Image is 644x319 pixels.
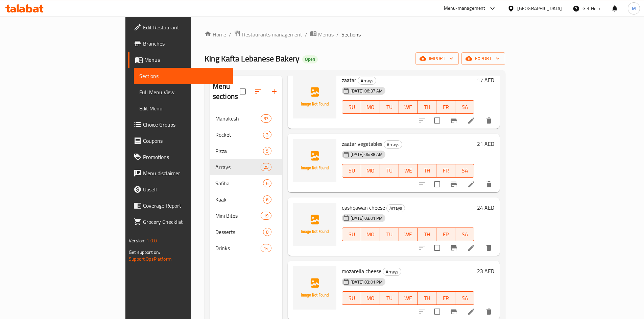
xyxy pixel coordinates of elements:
span: WE [402,293,415,303]
button: TU [380,228,399,241]
button: TU [380,164,399,178]
span: Sort sections [250,83,266,100]
span: 33 [261,115,271,122]
span: Arrays [358,77,376,85]
a: Edit menu item [467,244,475,252]
span: Select all sections [236,84,250,99]
h6: 23 AED [477,266,494,276]
span: Edit Menu [139,104,228,112]
span: FR [439,166,453,176]
button: export [461,52,505,65]
div: Rocket3 [210,127,282,143]
span: qashqawan cheese [342,203,385,213]
a: Grocery Checklist [128,214,233,230]
button: FR [436,228,455,241]
span: zaatar [342,75,356,85]
span: Select to update [430,241,444,255]
a: Upsell [128,181,233,197]
button: SA [455,291,474,305]
span: TU [383,102,396,112]
button: WE [399,100,418,114]
span: SA [458,230,472,239]
span: SU [345,166,358,176]
span: Menus [144,56,228,64]
span: Arrays [383,268,401,276]
button: SU [342,228,361,241]
span: Arrays [215,163,261,171]
h6: 24 AED [477,203,494,212]
span: Get support on: [129,248,160,257]
span: Coupons [143,137,228,145]
span: Open [302,56,318,62]
span: WE [402,166,415,176]
span: import [421,54,453,63]
span: Manakesh [215,114,261,123]
button: FR [436,164,455,178]
h6: 17 AED [477,75,494,85]
div: items [261,114,271,123]
div: Arrays [383,268,401,276]
div: Safiha6 [210,175,282,191]
button: delete [481,240,497,256]
div: items [263,179,271,187]
span: MO [364,293,377,303]
span: mozarella cheese [342,266,381,276]
a: Edit menu item [467,116,475,125]
div: Kaak6 [210,191,282,208]
button: FR [436,291,455,305]
a: Menus [310,30,334,39]
button: SU [342,100,361,114]
span: Arrays [384,141,402,149]
a: Coverage Report [128,197,233,214]
div: items [261,244,271,252]
a: Full Menu View [134,84,233,100]
a: Edit Restaurant [128,19,233,35]
span: Mini Bites [215,212,261,220]
button: WE [399,228,418,241]
span: 1.0.0 [146,236,157,245]
span: SA [458,102,472,112]
div: items [263,131,271,139]
span: 19 [261,213,271,219]
button: MO [361,100,380,114]
div: Arrays [384,140,402,149]
span: SA [458,293,472,303]
span: FR [439,230,453,239]
span: Sections [139,72,228,80]
button: FR [436,100,455,114]
a: Support.OpsPlatform [129,255,172,263]
span: Select to update [430,113,444,128]
span: MO [364,166,377,176]
button: TH [418,228,436,241]
span: Arrays [387,204,405,212]
span: 14 [261,245,271,251]
span: 6 [263,196,271,203]
div: Kaak [215,195,263,204]
span: 6 [263,180,271,187]
a: Menus [128,52,233,68]
span: SU [345,293,358,303]
span: Version: [129,236,145,245]
div: Drinks14 [210,240,282,256]
div: Desserts [215,228,263,236]
a: Branches [128,35,233,52]
div: Menu-management [444,4,485,12]
img: qashqawan cheese [293,203,336,246]
span: zaatar vegetables [342,139,382,149]
div: items [261,212,271,220]
button: TU [380,100,399,114]
span: TH [420,230,434,239]
li: / [305,30,307,38]
a: Coupons [128,133,233,149]
nav: Menu sections [210,108,282,259]
button: SA [455,228,474,241]
button: TH [418,100,436,114]
span: Choice Groups [143,121,228,129]
a: Menu disclaimer [128,165,233,181]
span: [DATE] 03:01 PM [348,215,385,221]
span: Rocket [215,131,263,139]
span: Select to update [430,177,444,191]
